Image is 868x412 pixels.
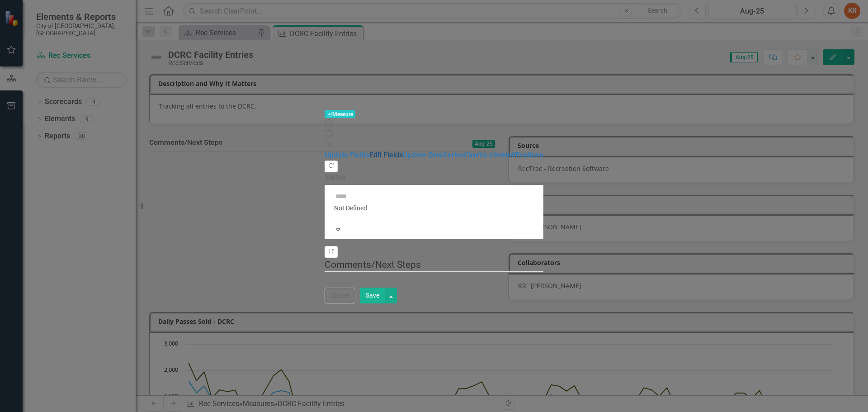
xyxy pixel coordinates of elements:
a: Notifications [502,151,543,159]
button: Save [360,288,385,303]
div: Not Defined [334,204,534,213]
legend: Comments/Next Steps [325,258,543,272]
a: Charts [464,151,485,159]
a: Update Fields [325,151,369,159]
button: Cancel [325,288,355,303]
a: Series [443,151,464,159]
img: Not Defined [334,189,349,204]
span: Measure [325,110,355,118]
label: Status [325,172,543,183]
a: Update Data [403,151,443,159]
a: Links [485,151,502,159]
a: Edit Fields [369,151,403,159]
